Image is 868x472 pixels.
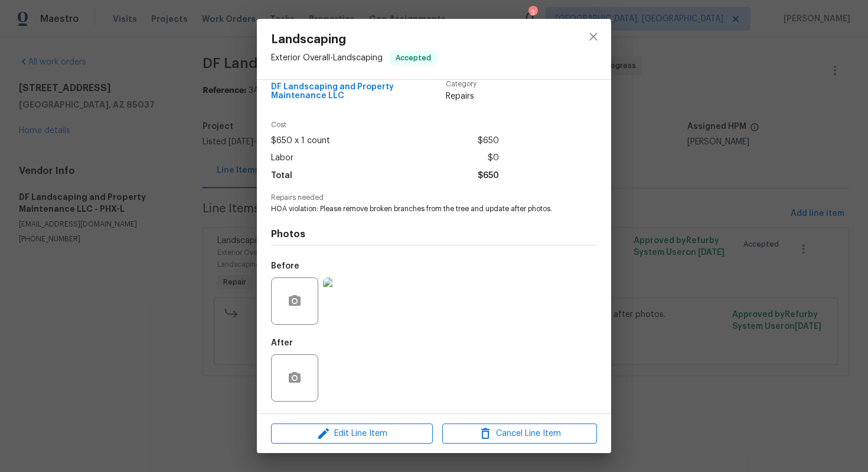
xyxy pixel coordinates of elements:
[271,204,564,214] span: HOA violation: Please remove broken branches from the tree and update after photos.
[579,22,608,51] button: close
[271,150,293,167] span: Labor
[271,423,433,444] button: Edit Line Item
[271,339,293,347] h5: After
[271,167,292,185] span: Total
[478,167,499,185] span: $650
[271,54,383,62] span: Exterior Overall - Landscaping
[275,426,429,441] span: Edit Line Item
[478,132,499,150] span: $650
[488,150,499,167] span: $0
[442,423,597,444] button: Cancel Line Item
[271,228,597,240] h4: Photos
[271,132,330,150] span: $650 x 1 count
[271,121,499,129] span: Cost
[391,52,436,64] span: Accepted
[271,262,299,270] h5: Before
[446,73,499,88] span: Account Category
[446,90,499,102] span: Repairs
[528,7,537,19] div: 3
[271,33,437,46] span: Landscaping
[446,426,593,441] span: Cancel Line Item
[271,194,597,202] span: Repairs needed
[271,83,446,101] span: DF Landscaping and Property Maintenance LLC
